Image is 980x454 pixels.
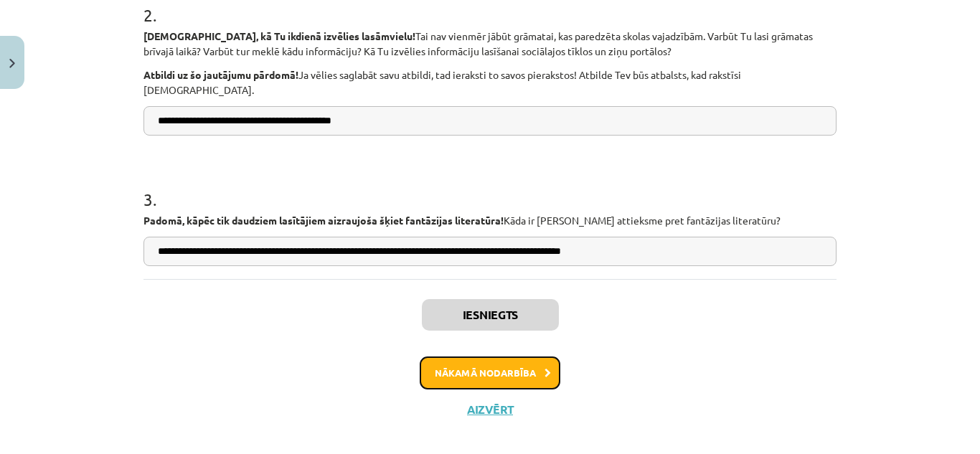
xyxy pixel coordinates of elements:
button: Aizvērt [463,402,517,417]
button: Iesniegts [422,299,559,331]
p: Kāda ir [PERSON_NAME] attieksme pret fantāzijas literatūru? [143,213,837,228]
h1: 3 . [143,164,837,209]
p: Tai nav vienmēr jābūt grāmatai, kas paredzēta skolas vajadzībām. Varbūt Tu lasi grāmatas brīvajā ... [143,29,837,59]
img: icon-close-lesson-0947bae3869378f0d4975bcd49f059093ad1ed9edebbc8119c70593378902aed.svg [9,59,15,68]
p: Ja vēlies saglabāt savu atbildi, tad ieraksti to savos pierakstos! Atbilde Tev būs atbalsts, kad ... [143,67,837,98]
strong: Padomā, kāpēc tik daudziem lasītājiem aizraujoša šķiet fantāzijas literatūra! [143,214,504,227]
strong: Atbildi uz šo jautājumu pārdomā! [143,68,298,81]
button: Nākamā nodarbība [420,356,560,389]
strong: [DEMOGRAPHIC_DATA], kā Tu ikdienā izvēlies lasāmvielu! [143,29,415,42]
